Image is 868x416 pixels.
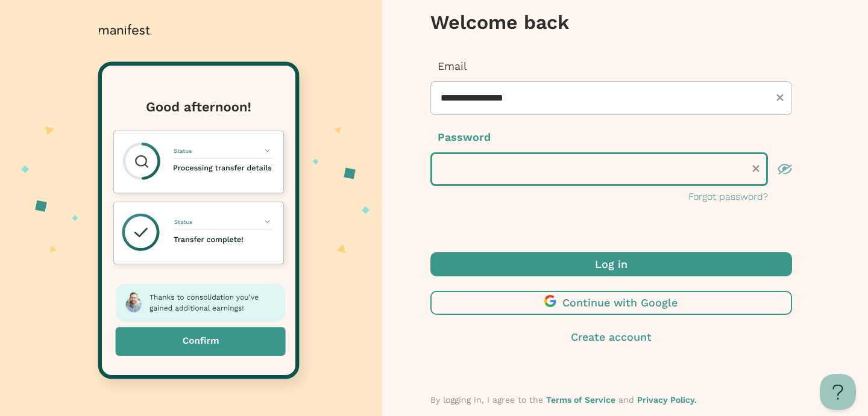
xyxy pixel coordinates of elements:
[430,329,792,345] button: Create account
[430,395,697,405] span: By logging in, I agree to the and
[430,252,792,276] button: Log in
[820,374,856,410] iframe: Toggle Customer Support
[688,190,768,204] button: Forgot password?
[637,395,697,405] a: Privacy Policy.
[430,10,792,34] h3: Welcome back
[430,129,792,145] p: Password
[21,55,370,397] img: auth
[546,395,615,405] a: Terms of Service
[430,291,792,315] button: Continue with Google
[430,58,792,74] p: Email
